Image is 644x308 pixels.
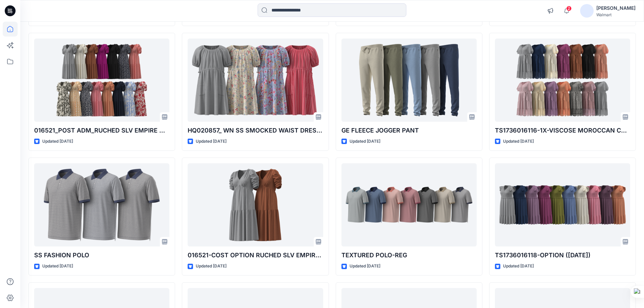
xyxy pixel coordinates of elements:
p: Updated [DATE] [350,263,380,270]
p: 016521_POST ADM_RUCHED SLV EMPIRE MIDI DRESS [34,126,169,135]
p: Updated [DATE] [503,138,534,145]
p: TEXTURED POLO-REG [341,251,477,260]
p: 016521-COST OPTION RUCHED SLV EMPIRE MIDI DRESS [188,251,323,260]
p: GE FLEECE JOGGER PANT [341,126,477,135]
a: TS1736016118-OPTION (13-06-25) [495,163,630,247]
span: 2 [566,6,572,11]
p: Updated [DATE] [42,138,73,145]
a: HQ020857_ WN SS SMOCKED WAIST DRESS_SKETCH REVIEW MEETING [188,39,323,122]
a: SS FASHION POLO [34,163,169,247]
p: Updated [DATE] [503,263,534,270]
p: SS FASHION POLO [34,251,169,260]
div: Walmart [596,12,636,17]
div: [PERSON_NAME] [596,4,636,12]
a: GE FLEECE JOGGER PANT [341,39,477,122]
a: TEXTURED POLO-REG [341,163,477,247]
a: TS1736016116-1X-VISCOSE MOROCCAN CRAPE [495,39,630,122]
p: TS1736016118-OPTION ([DATE]) [495,251,630,260]
a: 016521-COST OPTION RUCHED SLV EMPIRE MIDI DRESS [188,163,323,247]
p: Updated [DATE] [196,263,226,270]
p: Updated [DATE] [350,138,380,145]
p: Updated [DATE] [42,263,73,270]
p: Updated [DATE] [196,138,226,145]
a: 016521_POST ADM_RUCHED SLV EMPIRE MIDI DRESS [34,39,169,122]
p: HQ020857_ WN SS SMOCKED WAIST DRESS_SKETCH REVIEW MEETING [188,126,323,135]
p: TS1736016116-1X-VISCOSE MOROCCAN CRAPE [495,126,630,135]
img: avatar [580,4,594,18]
